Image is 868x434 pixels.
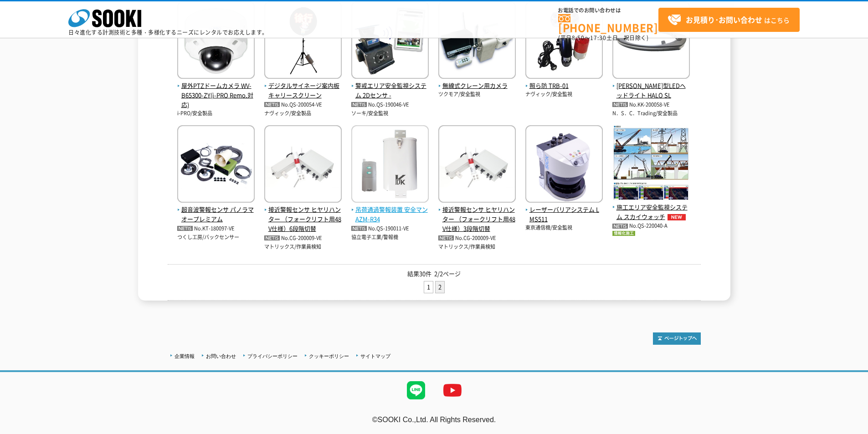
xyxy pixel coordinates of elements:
[360,353,390,359] a: サイトマップ
[525,81,603,91] span: 照ら防 TRB-01
[351,125,429,205] img: AZM-R34
[177,196,255,224] a: 超音波警報センサ パノラマオープレミアム
[438,196,516,234] a: 接近警報センサ ヒヤリハンター （フォークリフト用48V仕様）3段階切替
[525,196,603,224] a: レーザーバリアシステム LMS511
[351,196,429,224] a: 吊荷通過警報装置 安全マン AZM-R34
[177,125,255,205] img: パノラマオープレミアム
[612,125,690,203] img: 施工エリア安全監視システム スカイウォッチ
[168,269,701,279] p: 結果30件 2/2ページ
[438,91,516,98] p: ツクモア/安全監視
[351,72,429,100] a: 警戒エリア安全監視システム 2Dセンサ -
[525,91,603,98] p: ナヴィック/安全監視
[177,234,255,241] p: つくし工房/バックセンサー
[247,353,298,359] a: プライバシーポリシー
[264,196,342,234] a: 接近警報センサ ヒヤリハンター （フォークリフト用48V仕様）6段階切替
[206,353,236,359] a: お問い合わせ
[558,8,658,13] span: お電話でのお問い合わせは
[177,205,255,224] span: 超音波警報センサ パノラマオープレミアム
[177,72,255,110] a: 屋外PTZドームカメラ WV-B65300-ZY(i-PRO Remo.対応)
[558,34,648,42] span: (平日 ～ 土日、祝日除く)
[612,231,635,236] img: 情報化施工
[612,203,690,222] span: 施工エリア安全監視システム スカイウォッチ
[658,8,800,32] a: お見積り･お問い合わせはこちら
[525,205,603,224] span: レーザーバリアシステム LMS511
[351,224,429,234] p: No.QS-190011-VE
[438,205,516,233] span: 接近警報センサ ヒヤリハンター （フォークリフト用48V仕様）3段階切替
[175,353,195,359] a: 企業情報
[833,425,868,433] a: テストMail
[264,234,342,243] p: No.CG-200009-VE
[264,125,342,205] img: （フォークリフト用48V仕様）6段階切替
[665,214,688,220] img: NEW
[572,34,585,42] span: 8:50
[424,281,433,293] a: 1
[398,372,434,408] img: LINE
[438,125,516,205] img: （フォークリフト用48V仕様）3段階切替
[525,72,603,91] a: 照ら防 TRB-01
[309,353,349,359] a: クッキーポリシー
[438,243,516,251] p: マトリックス/作業員検知
[435,281,445,293] li: 2
[177,81,255,109] span: 屋外PTZドームカメラ WV-B65300-ZY(i-PRO Remo.対応)
[612,193,690,221] a: 施工エリア安全監視システム スカイウォッチNEW
[264,110,342,117] p: ナヴィック/安全製品
[668,13,790,27] span: はこちら
[177,110,255,117] p: i-PRO/安全製品
[351,110,429,117] p: ソーキ/安全監視
[264,243,342,251] p: マトリックス/作業員検知
[351,205,429,224] span: 吊荷通過警報装置 安全マン AZM-R34
[177,224,255,234] p: No.KT-180097-VE
[653,332,701,345] img: トップページへ
[612,81,690,100] span: [PERSON_NAME]型LEDヘッドライト HALO SL
[68,30,268,35] p: 日々進化する計測技術と多種・多様化するニーズにレンタルでお応えします。
[351,100,429,110] p: No.QS-190046-VE
[590,34,606,42] span: 17:30
[264,72,342,100] a: デジタルサイネージ案内板 キャリースクリーン
[438,81,516,91] span: 無線式クレーン用カメラ
[525,224,603,232] p: 東京通信機/安全監視
[264,100,342,110] p: No.QS-200054-VE
[525,125,603,205] img: LMS511
[434,372,471,408] img: YouTube
[438,72,516,91] a: 無線式クレーン用カメラ
[612,100,690,110] p: No.KK-200058-VE
[438,234,516,243] p: No.CG-200009-VE
[351,234,429,241] p: 協立電子工業/警報機
[264,81,342,100] span: デジタルサイネージ案内板 キャリースクリーン
[351,81,429,100] span: 警戒エリア安全監視システム 2Dセンサ -
[612,110,690,117] p: N．S．C．Trading/安全製品
[612,72,690,100] a: [PERSON_NAME]型LEDヘッドライト HALO SL
[558,14,658,33] a: [PHONE_NUMBER]
[264,205,342,233] span: 接近警報センサ ヒヤリハンター （フォークリフト用48V仕様）6段階切替
[686,14,762,25] strong: お見積り･お問い合わせ
[612,221,690,231] p: No.QS-220040-A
